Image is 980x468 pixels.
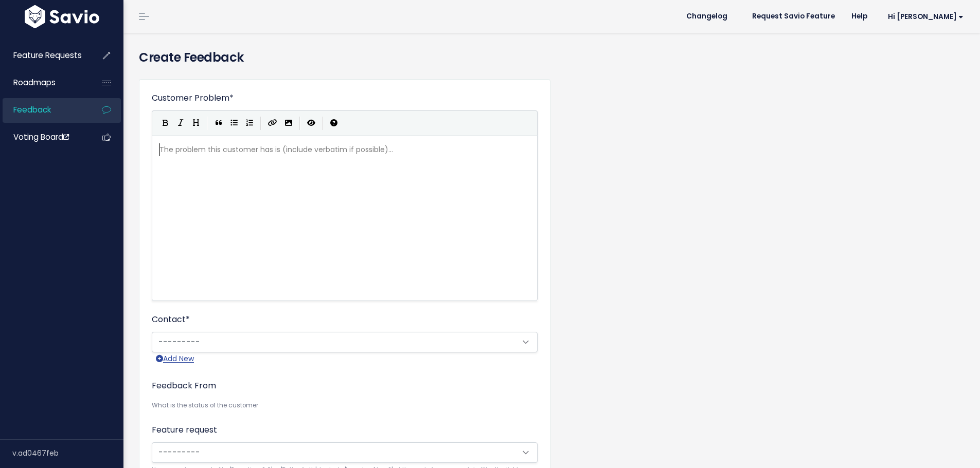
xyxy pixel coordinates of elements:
a: Voting Board [3,125,85,149]
a: Add New [156,352,194,365]
button: Quote [211,116,226,131]
span: Voting Board [13,132,69,142]
button: Italic [173,116,188,131]
button: Markdown Guide [326,116,342,131]
button: Import an image [281,116,296,131]
button: Numbered List [242,116,257,131]
small: What is the status of the customer [152,400,538,411]
label: Contact [152,313,190,326]
span: Roadmaps [13,77,56,88]
i: | [260,117,261,129]
span: Feedback [13,104,51,115]
label: Feedback From [152,380,216,392]
i: | [322,117,323,129]
button: Heading [188,116,204,131]
a: Help [843,9,876,24]
button: Create Link [264,116,281,131]
a: Feedback [3,98,85,122]
button: Generic List [226,116,242,131]
h4: Create Feedback [139,48,965,67]
button: Toggle Preview [304,116,319,131]
span: Changelog [686,13,727,20]
img: logo-white.9d6f32f41409.svg [22,5,102,28]
span: Hi [PERSON_NAME] [888,13,964,21]
a: Feature Requests [3,44,85,67]
span: Feature Requests [13,50,82,61]
a: Roadmaps [3,71,85,95]
a: Request Savio Feature [744,9,843,24]
i: | [207,117,208,129]
i: | [299,117,300,129]
label: Feature request [152,424,217,436]
div: v.ad0467feb [12,440,123,466]
a: Hi [PERSON_NAME] [876,9,972,25]
label: Customer Problem [152,92,234,104]
button: Bold [157,116,173,131]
